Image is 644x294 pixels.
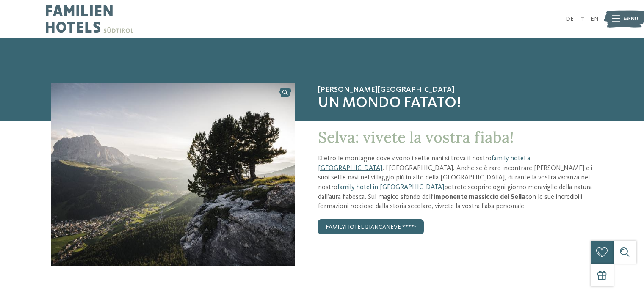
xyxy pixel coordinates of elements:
[318,85,593,95] span: [PERSON_NAME][GEOGRAPHIC_DATA]
[434,194,525,201] strong: imponente massiccio del Sella
[566,16,574,22] a: DE
[51,83,295,266] img: Il family hotel a Selva Val Gardena: vacanza nel mondo delle fiabe
[579,16,585,22] a: IT
[318,127,514,147] span: Selva: vivete la vostra fiaba!
[318,219,424,234] a: Familyhotel Biancaneve ****ˢ
[591,16,598,22] a: EN
[337,184,444,191] a: family hotel in [GEOGRAPHIC_DATA]
[318,94,593,113] span: Un mondo fatato!
[318,154,593,212] p: Dietro le montagne dove vivono i sette nani si trova il nostro , l’[GEOGRAPHIC_DATA]. Anche se è ...
[624,15,638,23] span: Menu
[318,155,530,172] a: family hotel a [GEOGRAPHIC_DATA]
